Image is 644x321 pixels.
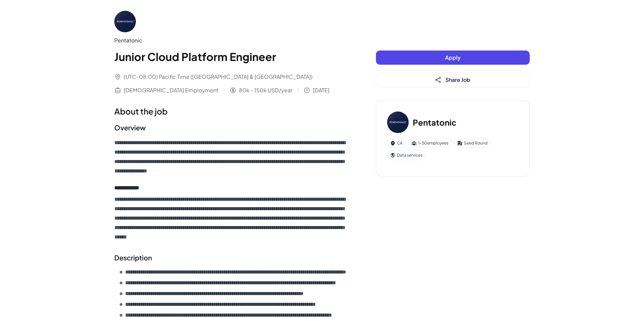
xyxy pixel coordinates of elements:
[114,123,349,133] h2: Overview
[114,253,349,263] h2: Description
[313,86,329,94] span: [DATE]
[124,73,313,81] span: (UTC-08:00) Pacific Time ([GEOGRAPHIC_DATA] & [GEOGRAPHIC_DATA])
[387,111,409,133] img: Pe
[124,86,218,94] span: [DEMOGRAPHIC_DATA] Employment
[376,51,530,65] button: Apply
[387,151,426,160] div: Data services
[114,105,349,117] h1: About the job
[376,73,530,87] button: Share Job
[413,116,457,128] h3: Pentatonic
[408,138,451,148] div: 1-50 employees
[114,49,349,65] h1: Junior Cloud Platform Engineer
[454,138,491,148] div: Seed Round
[114,11,136,32] img: Pe
[114,36,349,44] div: Pentatonic
[445,76,470,83] span: Share Job
[445,54,461,61] span: Apply
[239,86,292,94] span: 80k - 150k USD/year
[387,138,406,148] div: CA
